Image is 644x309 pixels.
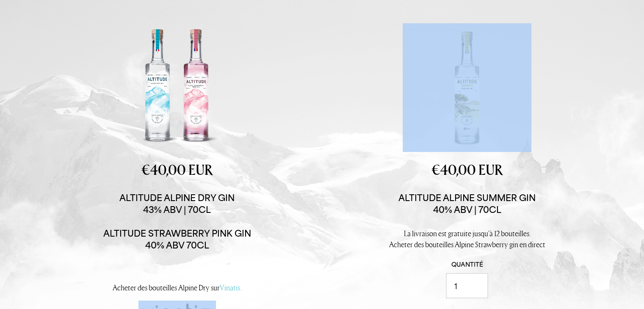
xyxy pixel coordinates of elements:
lomoney: €40,00 EUR [141,160,213,179]
p: Acheter des bouteilles Alpine Strawberry gin en direct [389,239,545,250]
label: Quantité [389,260,545,269]
span: Altitude Alpine Dry Gin 43% ABV | 70cl Altitude Strawberry Pink Gin 40% ABV 70CL [103,192,251,251]
a: Vinatis. [220,283,241,292]
lomoney: €40,00 EUR [431,160,503,179]
p: Acheter des bouteilles Alpine Dry sur [113,282,241,293]
span: Altitude Alpine Summer Gin 40% ABV | 70cl [398,192,536,215]
p: La livraison est gratuite jusqu'à 12 bouteilles. [389,228,545,239]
